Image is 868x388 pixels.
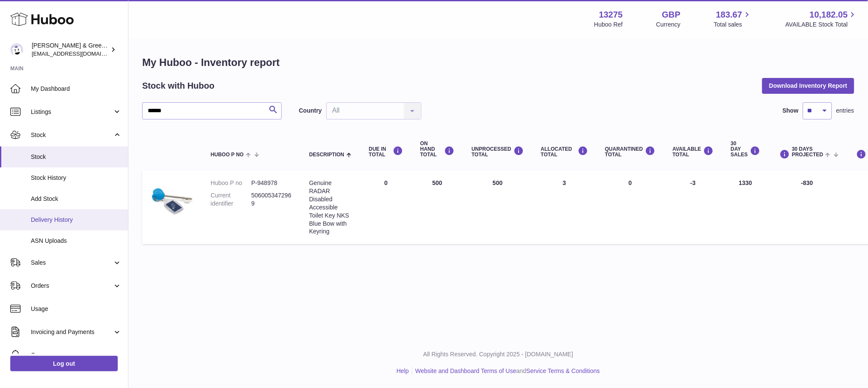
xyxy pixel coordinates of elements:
[532,170,597,244] td: 3
[526,367,600,374] a: Service Terms & Conditions
[769,170,846,244] td: -830
[656,21,681,29] div: Currency
[251,191,292,208] dd: 5060053472969
[412,170,463,244] td: 500
[211,179,251,187] dt: Huboo P no
[463,170,532,244] td: 500
[31,305,122,313] span: Usage
[31,85,122,93] span: My Dashboard
[415,367,516,374] a: Website and Dashboard Terms of Use
[31,259,113,267] span: Sales
[762,78,854,93] button: Download Inventory Report
[714,21,752,29] span: Total sales
[251,179,292,187] dd: P-948978
[211,152,244,158] span: Huboo P no
[629,179,632,186] span: 0
[836,107,854,115] span: entries
[31,282,113,290] span: Orders
[31,174,122,182] span: Stock History
[135,350,861,358] p: All Rights Reserved. Copyright 2025 - [DOMAIN_NAME]
[541,146,588,158] div: ALLOCATED Total
[722,170,769,244] td: 1330
[420,141,454,158] div: ON HAND Total
[31,328,113,336] span: Invoicing and Payments
[309,152,344,158] span: Description
[716,9,742,21] span: 183.67
[10,356,118,371] a: Log out
[309,179,352,236] div: Genuine RADAR Disabled Accessible Toilet Key NKS Blue Bow with Keyring
[142,80,215,92] h2: Stock with Huboo
[142,56,854,69] h1: My Huboo - Inventory report
[662,9,680,21] strong: GBP
[471,146,524,158] div: UNPROCESSED Total
[785,9,858,29] a: 10,182.05 AVAILABLE Stock Total
[397,367,409,374] a: Help
[792,146,823,158] span: 30 DAYS PROJECTED
[10,43,23,56] img: internalAdmin-13275@internal.huboo.com
[151,179,194,222] img: product image
[32,42,109,58] div: [PERSON_NAME] & Green Ltd
[31,195,122,203] span: Add Stock
[664,170,722,244] td: -3
[599,9,623,21] strong: 13275
[594,21,623,29] div: Huboo Ref
[31,216,122,224] span: Delivery History
[783,107,799,115] label: Show
[731,141,761,158] div: 30 DAY SALES
[673,146,714,158] div: AVAILABLE Total
[211,191,251,208] dt: Current identifier
[714,9,752,29] a: 183.67 Total sales
[360,170,412,244] td: 0
[31,131,113,139] span: Stock
[31,351,122,359] span: Cases
[810,9,848,21] span: 10,182.05
[31,153,122,161] span: Stock
[31,237,122,245] span: ASN Uploads
[412,367,600,375] li: and
[32,50,126,57] span: [EMAIL_ADDRESS][DOMAIN_NAME]
[299,107,322,115] label: Country
[785,21,858,29] span: AVAILABLE Stock Total
[605,146,656,158] div: QUARANTINED Total
[31,108,113,116] span: Listings
[369,146,403,158] div: DUE IN TOTAL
